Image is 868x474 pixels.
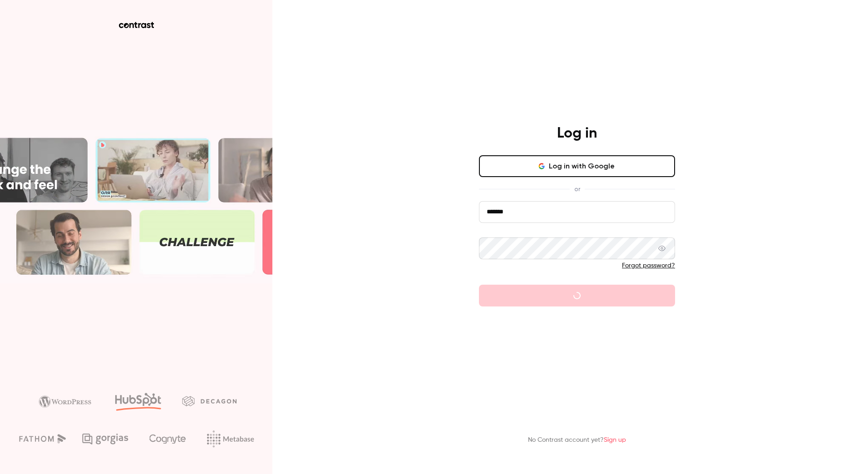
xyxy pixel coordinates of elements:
[479,155,675,177] button: Log in with Google
[604,437,626,443] a: Sign up
[528,435,626,445] p: No Contrast account yet?
[622,262,675,269] a: Forgot password?
[570,184,585,194] span: or
[557,124,597,143] h4: Log in
[182,396,237,406] img: decagon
